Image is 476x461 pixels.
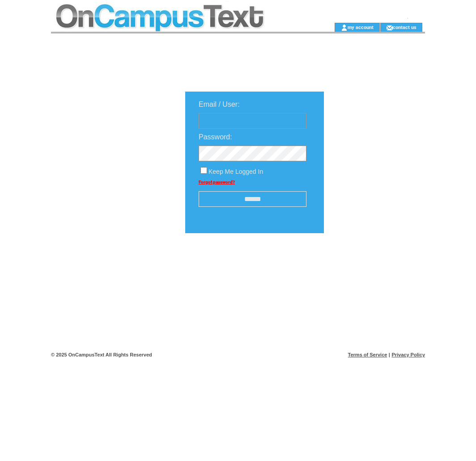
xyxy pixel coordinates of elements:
span: Keep Me Logged In [208,168,263,175]
span: Email / User: [199,101,240,108]
span: | [389,352,390,357]
a: Forgot password? [199,180,235,184]
img: transparent.png [350,256,395,267]
a: Terms of Service [348,352,387,357]
img: account_icon.gif [341,24,348,31]
a: contact us [393,24,416,30]
img: contact_us_icon.gif [386,24,393,31]
a: Privacy Policy [391,352,425,357]
a: my account [348,24,374,30]
span: © 2025 OnCampusText All Rights Reserved [51,352,152,357]
span: Password: [199,133,232,141]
